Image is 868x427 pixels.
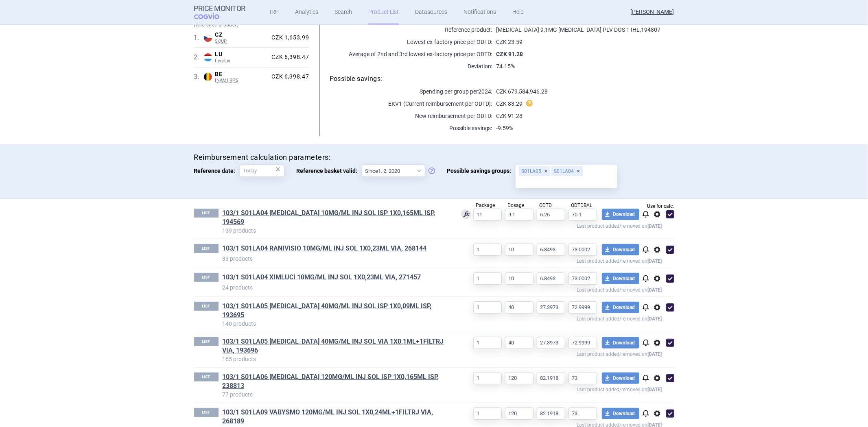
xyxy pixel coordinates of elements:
[330,38,492,46] p: Lowest ex-factory price per ODTD:
[223,255,448,263] p: 33 products
[223,273,448,283] h1: 103/1 S01LA04 XIMLUCI 10MG/ML INJ SOL 1X0,23ML VIA, 271457
[194,373,219,381] p: LIST
[508,203,525,208] span: Dosage
[602,337,639,349] button: Download
[194,337,219,346] p: LIST
[194,244,219,253] p: LIST
[223,302,448,320] a: 103/1 S01LA05 [MEDICAL_DATA] 40MG/ML INJ SOL ISP 1X0,09ML ISP, 193695
[223,227,448,235] p: 139 products
[223,320,448,328] p: 140 products
[194,4,246,20] a: Price MonitorCOGVIO
[330,87,492,96] p: Spending per group per 2024 :
[648,223,662,229] strong: [DATE]
[492,100,674,108] p: CZK 83.29
[648,316,662,322] strong: [DATE]
[223,283,448,292] p: 24 products
[223,337,448,355] a: 103/1 S01LA05 [MEDICAL_DATA] 40MG/ML INJ SOL VIA 1X0,1ML+1FILTRJ VIA, 193696
[602,373,639,384] button: Download
[602,408,639,419] button: Download
[223,337,448,355] h1: 103/1 S01LA05 EYLEA 40MG/ML INJ SOL VIA 1X0,1ML+1FILTRJ VIA, 193696
[492,112,674,120] p: CZK 91.28
[571,203,593,208] span: ODTDBAL
[330,74,674,83] h5: Possible savings:
[551,166,583,176] div: S01LA04
[492,87,674,96] p: CZK 679,584,946.28
[223,209,448,227] h1: 103/1 S01LA04 LUCENTIS 10MG/ML INJ SOL ISP 1X0,165ML ISP, 194569
[223,302,448,320] h1: 103/1 S01LA05 EYLEA 40MG/ML INJ SOL ISP 1X0,09ML ISP, 193695
[448,349,662,357] p: Last product added/removed on
[447,165,516,177] span: Possible savings groups:
[194,33,204,43] span: 1 .
[268,73,309,81] div: CZK 6,398.47
[194,72,204,82] span: 3 .
[276,165,281,174] div: ×
[648,287,662,293] strong: [DATE]
[448,385,662,392] p: Last product added/removed on
[602,302,639,313] button: Download
[448,221,662,229] p: Last product added/removed on
[223,244,427,253] a: 103/1 S01LA04 RANIVISIO 10MG/ML INJ SOL 1X0,23ML VIA, 268144
[297,165,362,177] span: Reference basket valid:
[496,51,523,57] strong: CZK 91.28
[330,26,492,34] p: Reference product:
[223,390,448,399] p: 77 products
[519,166,550,176] div: S01LA05
[215,78,269,83] span: INAMI RPS
[330,100,492,108] p: EKV1 (Current reimbursement per ODTD):
[448,285,662,293] p: Last product added/removed on
[362,165,425,177] select: Reference basket valid:
[223,355,448,363] p: 165 products
[194,52,204,62] span: 2 .
[492,26,674,34] p: [MEDICAL_DATA] 9,1MG [MEDICAL_DATA] PLV DOS 1 IHL , 194807
[492,124,674,132] p: -9.59%
[204,53,212,61] img: Luxembourg
[223,373,448,390] h1: 103/1 S01LA06 BEOVU 120MG/ML INJ SOL ISP 1X0,165ML ISP, 238813
[204,73,212,81] img: Belgium
[518,177,614,187] input: Possible savings groups:S01LA05S01LA04
[648,351,662,357] strong: [DATE]
[492,38,674,46] p: CZK 23.59
[602,273,639,284] button: Download
[215,71,269,78] span: BE
[194,22,309,28] span: (reference product)
[268,34,309,41] div: CZK 1,653.99
[204,34,212,42] img: Czech Republic
[194,273,219,282] p: LIST
[648,387,662,392] strong: [DATE]
[194,13,231,19] span: COGVIO
[215,51,269,58] span: LU
[268,54,309,61] div: CZK 6,398.47
[602,244,639,255] button: Download
[194,4,246,13] strong: Price Monitor
[215,31,269,39] span: CZ
[330,50,492,58] p: Average of 2nd and 3rd lowest ex-factory price per ODTD:
[647,204,674,209] span: Use for calc.
[215,58,269,64] span: Legilux
[223,373,448,390] a: 103/1 S01LA06 [MEDICAL_DATA] 120MG/ML INJ SOL ISP 1X0,165ML ISP, 238813
[540,203,552,208] span: ODTD
[194,165,240,177] span: Reference date:
[194,152,674,163] h4: Reimbursement calculation parameters:
[215,39,269,44] span: SCUP
[194,209,219,218] p: LIST
[330,62,492,70] p: Deviation:
[223,408,448,426] a: 103/1 S01LA09 VABYSMO 120MG/ML INJ SOL 1X0,24ML+1FILTRJ VIA, 268189
[330,124,492,132] p: Possible savings:
[223,244,448,255] h1: 103/1 S01LA04 RANIVISIO 10MG/ML INJ SOL 1X0,23ML VIA, 268144
[240,165,284,177] input: Reference date:×
[223,273,421,282] a: 103/1 S01LA04 XIMLUCI 10MG/ML INJ SOL 1X0,23ML VIA, 271457
[448,256,662,264] p: Last product added/removed on
[648,258,662,264] strong: [DATE]
[330,112,492,120] p: New reimbursement per ODTD:
[602,209,639,220] button: Download
[223,209,448,227] a: 103/1 S01LA04 [MEDICAL_DATA] 10MG/ML INJ SOL ISP 1X0,165ML ISP, 194569
[492,62,674,70] p: 74.15%
[476,203,495,208] span: Package
[194,408,219,417] p: LIST
[448,314,662,322] p: Last product added/removed on
[194,302,219,311] p: LIST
